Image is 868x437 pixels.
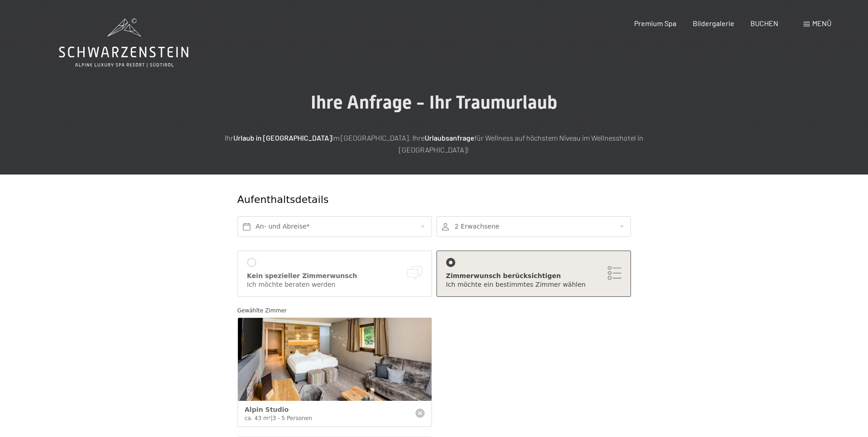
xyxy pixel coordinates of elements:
a: Premium Spa [634,19,676,27]
div: Aufenthaltsdetails [237,193,565,207]
span: Alpin Studio [245,406,289,413]
span: | [271,415,273,421]
div: Ich möchte ein bestimmtes Zimmer wählen [446,280,621,290]
span: Menü [812,19,831,27]
div: Zimmerwunsch berücksichtigen [446,272,621,281]
img: Alpin Studio [238,318,431,401]
p: Ihr im [GEOGRAPHIC_DATA]. Ihre für Wellness auf höchstem Niveau im Wellnesshotel in [GEOGRAPHIC_D... [205,132,663,155]
a: BUCHEN [750,19,778,27]
span: 3 - 5 Personen [273,415,312,421]
strong: Urlaubsanfrage [425,133,474,142]
span: Ihre Anfrage - Ihr Traumurlaub [311,92,557,113]
div: Kein spezieller Zimmerwunsch [247,272,422,281]
div: Gewählte Zimmer [237,306,631,315]
a: Bildergalerie [693,19,734,27]
strong: Urlaub in [GEOGRAPHIC_DATA] [233,133,332,142]
span: ca. 43 m² [245,415,271,421]
div: Ich möchte beraten werden [247,280,422,290]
